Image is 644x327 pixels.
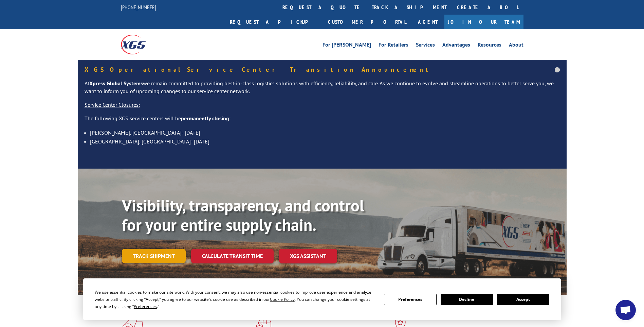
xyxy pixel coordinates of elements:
a: About [509,42,523,50]
a: Calculate transit time [191,249,274,263]
button: Decline [441,294,493,305]
a: Resources [478,42,501,50]
b: Visibility, transparency, and control for your entire supply chain. [122,195,364,236]
li: [PERSON_NAME], [GEOGRAPHIC_DATA]- [DATE] [90,128,560,137]
span: Preferences [134,304,157,309]
a: [PHONE_NUMBER] [121,4,156,11]
a: For [PERSON_NAME] [323,42,371,50]
li: [GEOGRAPHIC_DATA], [GEOGRAPHIC_DATA]- [DATE] [90,137,560,146]
a: Open chat [615,300,636,320]
a: XGS ASSISTANT [279,249,337,263]
h5: XGS Operational Service Center Transition Announcement [85,67,560,73]
p: At we remain committed to providing best-in-class logistics solutions with efficiency, reliabilit... [85,80,560,101]
strong: permanently closing [181,115,229,122]
a: Advantages [442,42,470,50]
span: Cookie Policy [270,296,295,302]
div: We use essential cookies to make our site work. With your consent, we may also use non-essential ... [95,289,376,310]
a: Request a pickup [225,15,323,29]
a: Customer Portal [323,15,411,29]
a: For Retailers [379,42,408,50]
a: Join Our Team [444,15,523,29]
div: Cookie Consent Prompt [83,278,561,320]
button: Accept [497,294,549,305]
strong: Xpress Global Systems [89,80,143,87]
a: Agent [411,15,444,29]
a: Services [416,42,435,50]
button: Preferences [384,294,436,305]
u: Service Center Closures: [85,101,140,108]
a: Track shipment [122,249,186,263]
p: The following XGS service centers will be : [85,115,560,128]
